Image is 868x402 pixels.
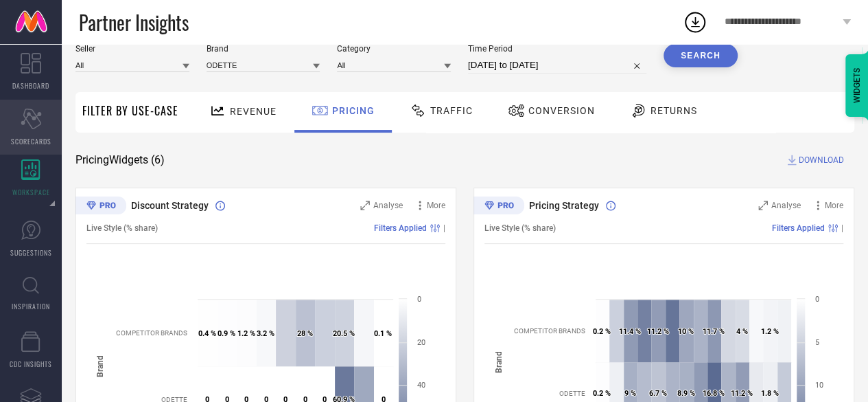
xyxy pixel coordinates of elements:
[736,327,748,336] text: 4 %
[649,389,667,398] text: 6.7 %
[75,153,165,167] span: Pricing Widgets ( 6 )
[815,338,819,347] text: 5
[664,44,738,67] button: Search
[75,44,189,54] span: Seller
[473,197,524,217] div: Premium
[12,187,50,197] span: WORKSPACE
[468,44,646,54] span: Time Period
[593,389,611,398] text: 0.2 %
[703,389,725,398] text: 16.8 %
[332,105,375,116] span: Pricing
[528,105,595,116] span: Conversion
[12,301,50,311] span: INSPIRATION
[198,329,216,338] text: 0.4 %
[772,223,825,233] span: Filters Applied
[841,223,843,233] span: |
[360,201,370,210] svg: Zoom
[218,329,235,338] text: 0.9 %
[207,44,320,54] span: Brand
[825,201,843,210] span: More
[82,102,178,119] span: Filter By Use-Case
[758,201,768,210] svg: Zoom
[11,136,51,146] span: SCORECARDS
[333,329,355,338] text: 20.5 %
[116,329,187,337] text: COMPETITOR BRANDS
[815,295,819,304] text: 0
[417,381,425,390] text: 40
[373,201,403,210] span: Analyse
[559,390,585,397] text: ODETTE
[417,295,421,304] text: 0
[514,327,585,335] text: COMPETITOR BRANDS
[593,327,611,336] text: 0.2 %
[443,223,445,233] span: |
[374,329,392,338] text: 0.1 %
[493,350,503,372] tspan: Brand
[703,327,725,336] text: 11.7 %
[430,105,473,116] span: Traffic
[761,389,779,398] text: 1.8 %
[79,8,189,36] span: Partner Insights
[815,381,823,390] text: 10
[529,200,599,211] span: Pricing Strategy
[10,359,52,369] span: CDC INSIGHTS
[647,327,669,336] text: 11.2 %
[374,223,427,233] span: Filters Applied
[468,57,646,74] input: Select time period
[237,329,255,338] text: 1.2 %
[771,201,801,210] span: Analyse
[12,80,49,91] span: DASHBOARD
[761,327,779,336] text: 1.2 %
[337,44,451,54] span: Category
[131,200,209,211] span: Discount Strategy
[230,106,277,117] span: Revenue
[650,105,697,116] span: Returns
[417,338,425,347] text: 20
[677,389,695,398] text: 8.9 %
[799,153,844,167] span: DOWNLOAD
[427,201,445,210] span: More
[484,223,556,233] span: Live Style (% share)
[683,10,707,34] div: Open download list
[95,355,105,377] tspan: Brand
[257,329,274,338] text: 3.2 %
[297,329,313,338] text: 28 %
[731,389,753,398] text: 11.2 %
[10,247,52,258] span: SUGGESTIONS
[75,197,126,217] div: Premium
[619,327,641,336] text: 11.4 %
[624,389,636,398] text: 9 %
[86,223,158,233] span: Live Style (% share)
[678,327,694,336] text: 10 %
